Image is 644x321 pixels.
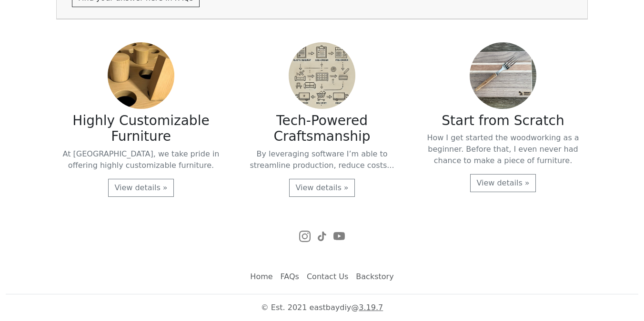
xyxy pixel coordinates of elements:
p: By leveraging software I’m able to streamline production, reduce costs... [237,148,407,171]
a: Instagram [299,227,311,244]
h3: Highly Customizable Furniture [56,113,226,145]
p: How I get started the woodworking as a beginner. Before that, I even never had chance to make a p... [418,132,588,166]
img: Highly Customizable Furniture [108,42,174,109]
a: View details » [470,174,535,192]
p: At [GEOGRAPHIC_DATA], we take pride in offering highly customizable furniture. [56,148,226,171]
a: 3.19.7 [359,303,383,312]
a: Backstory [352,267,397,286]
a: FAQs [277,267,303,286]
img: Tech-Powered Craftsmanship [289,42,355,109]
a: View details » [108,179,173,197]
h3: Start from Scratch [418,113,588,129]
img: Start from Scratch [470,42,536,109]
p: © Est. 2021 eastbaydiy @ [6,302,638,313]
a: YouTube [333,227,345,244]
h3: Tech-Powered Craftsmanship [237,113,407,145]
a: TikTok [316,227,328,244]
a: View details » [289,179,354,197]
a: Contact Us [303,267,352,286]
a: Home [246,267,276,286]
